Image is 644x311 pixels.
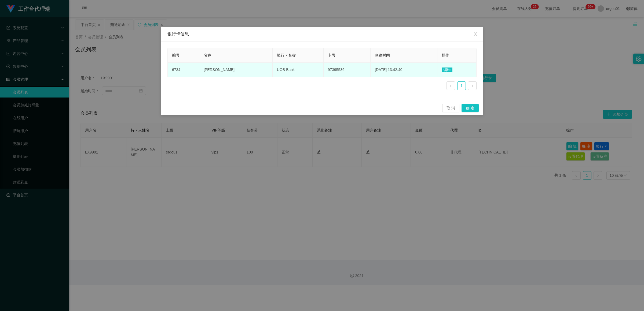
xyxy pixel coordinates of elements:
[442,53,449,57] span: 操作
[277,53,296,57] span: 银行卡名称
[468,27,483,42] button: Close
[471,84,474,88] i: 图标: right
[442,68,452,72] span: 编辑
[204,53,211,57] span: 名称
[375,53,390,57] span: 创建时间
[468,81,477,90] li: 下一页
[204,68,235,72] span: [PERSON_NAME]
[172,53,180,57] span: 编号
[457,81,466,90] li: 1
[462,104,479,112] button: 确 定
[442,104,459,112] button: 取 消
[167,31,477,37] div: 银行卡信息
[371,63,437,77] td: [DATE] 13:42:40
[447,81,455,90] li: 上一页
[168,63,199,77] td: 6734
[449,84,452,88] i: 图标: left
[458,82,466,90] a: 1
[328,68,345,72] span: 97395536
[473,32,478,36] i: 图标: close
[277,68,295,72] span: UOB Bank
[328,53,335,57] span: 卡号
